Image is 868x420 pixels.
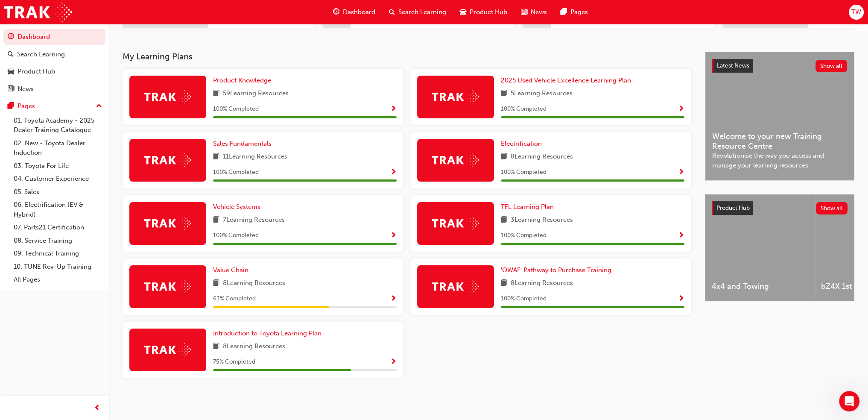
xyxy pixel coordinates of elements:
[4,3,72,22] img: Trak
[390,167,397,178] button: Show Progress
[390,232,397,240] span: Show Progress
[14,40,133,57] div: Is anything else I can help you with, or can I go ahead and close the ticket?
[390,169,397,176] span: Show Progress
[501,140,542,147] span: Electrification
[10,198,105,221] a: 06. Electrification (EV & Hybrid)
[501,152,507,162] span: book-icon
[851,7,861,17] span: TW
[213,215,219,226] span: book-icon
[501,139,545,149] a: Electrification
[223,341,285,352] span: 8 Learning Resources
[45,146,136,153] span: Ticket has been updated • [DATE]
[678,232,684,240] span: Show Progress
[501,104,547,114] span: 100 % Completed
[96,101,102,112] span: up-icon
[561,7,567,18] span: pages-icon
[432,153,479,167] img: Trak
[501,265,615,275] a: 'OWAF' Pathway to Purchase Training
[24,5,38,18] div: Profile image for Trak
[10,172,105,185] a: 04. Customer Experience
[521,7,527,18] span: news-icon
[10,273,105,286] a: All Pages
[6,3,22,20] button: go back
[7,262,164,276] textarea: Message…
[10,114,105,137] a: 01. Toyota Academy - 2025 Dealer Training Catalogue
[213,202,264,212] a: Vehicle Systems
[326,3,382,21] a: guage-iconDashboard
[398,7,446,17] span: Search Learning
[213,294,256,304] span: 63 % Completed
[223,278,285,289] span: 8 Learning Resources
[511,215,573,226] span: 3 Learning Resources
[45,229,136,236] span: Ticket has been updated • 8h ago
[58,29,112,47] a: Merge ID
[501,215,507,226] span: book-icon
[213,203,260,211] span: Vehicle Systems
[501,266,611,274] span: 'OWAF' Pathway to Purchase Training
[213,278,219,289] span: book-icon
[213,329,325,338] a: Introduction to Toyota Learning Plan
[333,7,339,18] span: guage-icon
[678,230,684,241] button: Show Progress
[390,106,397,113] span: Show Progress
[223,152,287,162] span: 11 Learning Resources
[144,90,191,103] img: Trak
[343,7,375,17] span: Dashboard
[3,98,105,114] button: Pages
[678,104,684,115] button: Show Progress
[134,3,150,20] button: Home
[7,142,164,172] div: Trak says…
[390,104,397,115] button: Show Progress
[223,88,289,99] span: 59 Learning Resources
[8,103,14,110] span: pages-icon
[432,90,479,103] img: Trak
[531,7,547,17] span: News
[18,67,55,76] div: Product Hub
[678,106,684,113] span: Show Progress
[712,151,847,170] span: Revolutionise the way you access and manage your learning resources.
[717,62,749,69] span: Latest News
[432,217,479,230] img: Trak
[144,343,191,356] img: Trak
[839,391,859,411] iframe: Intercom live chat
[10,137,105,159] a: 02. New - Toyota Dealer Induction
[213,265,252,275] a: Value Chain
[382,3,453,21] a: search-iconSearch Learning
[213,231,259,241] span: 100 % Completed
[213,139,275,149] a: Sales Fundamentals
[144,217,191,230] img: Trak
[67,238,103,244] strong: In progress
[8,33,14,41] span: guage-icon
[716,204,750,211] span: Product Hub
[146,276,160,290] button: Send a message…
[10,260,105,273] a: 10. TUNE Rev-Up Training
[470,7,507,17] span: Product Hub
[3,47,105,62] a: Search Learning
[14,61,133,70] div: Thanks,
[511,152,573,162] span: 8 Learning Resources
[41,4,56,11] h1: Trak
[570,7,588,17] span: Pages
[94,403,100,414] span: prev-icon
[10,185,105,199] a: 05. Sales
[8,51,14,59] span: search-icon
[3,27,105,98] button: DashboardSearch LearningProduct HubNews
[390,357,397,367] button: Show Progress
[705,194,814,301] a: 4x4 and Towing
[390,230,397,241] button: Show Progress
[3,81,105,97] a: News
[41,280,47,287] button: Upload attachment
[7,255,140,307] div: That I do not know. I only have access to training data, so this will be a questions for your man...
[501,76,634,85] a: 2025 Used Vehicle Excellence Learning Plan
[501,76,631,84] span: 2025 Used Vehicle Excellence Learning Plan
[7,183,164,226] div: Tim says…
[213,341,219,352] span: book-icon
[501,294,547,304] span: 100 % Completed
[511,278,573,289] span: 8 Learning Resources
[10,159,105,173] a: 03. Toyota For Life
[453,3,514,21] a: car-iconProduct Hub
[123,52,691,62] h3: My Learning Plans
[514,3,554,21] a: news-iconNews
[712,59,847,73] a: Latest NewsShow all
[62,155,109,161] strong: Waiting on you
